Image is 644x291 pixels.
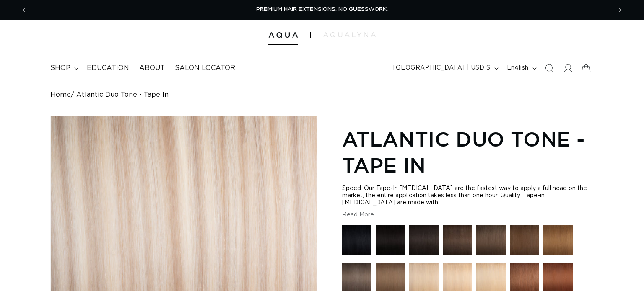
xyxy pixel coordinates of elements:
summary: Search [540,59,558,77]
a: Education [82,59,134,77]
span: Atlantic Duo Tone - Tape In [76,91,169,99]
a: 4AB Medium Ash Brown - Hand Tied Weft [476,225,506,259]
img: aqualyna.com [323,32,376,37]
img: 4 Medium Brown - Tape In [510,225,539,255]
a: About [134,59,170,77]
span: [GEOGRAPHIC_DATA] | USD $ [393,64,491,72]
div: Speed: Our Tape-In [MEDICAL_DATA] are the fastest way to apply a full head on the market, the ent... [342,185,594,206]
span: shop [50,64,70,72]
span: English [507,64,529,72]
a: 4 Medium Brown - Tape In [510,225,539,259]
img: 1 Black - Tape In [342,225,371,255]
span: Education [87,64,129,72]
img: 2 Dark Brown - Tape In [443,225,472,255]
span: PREMIUM HAIR EXTENSIONS. NO GUESSWORK. [256,7,388,12]
img: 4AB Medium Ash Brown - Hand Tied Weft [476,225,506,255]
a: 6 Light Brown - Tape In [543,225,573,259]
nav: breadcrumbs [50,91,594,99]
a: Home [50,91,71,99]
span: Salon Locator [175,64,235,72]
img: 1N Natural Black - Tape In [376,225,405,255]
button: English [502,60,540,76]
span: About [139,64,165,72]
a: 1B Soft Black - Tape In [409,225,439,259]
button: [GEOGRAPHIC_DATA] | USD $ [388,60,502,76]
a: 2 Dark Brown - Tape In [443,225,472,259]
button: Previous announcement [15,2,33,18]
img: 1B Soft Black - Tape In [409,225,439,255]
a: Salon Locator [170,59,240,77]
img: Aqua Hair Extensions [268,32,298,38]
button: Read More [342,211,374,219]
h1: Atlantic Duo Tone - Tape In [342,126,594,178]
a: 1 Black - Tape In [342,225,371,259]
button: Next announcement [611,2,629,18]
a: 1N Natural Black - Tape In [376,225,405,259]
img: 6 Light Brown - Tape In [543,225,573,255]
summary: shop [45,59,82,77]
